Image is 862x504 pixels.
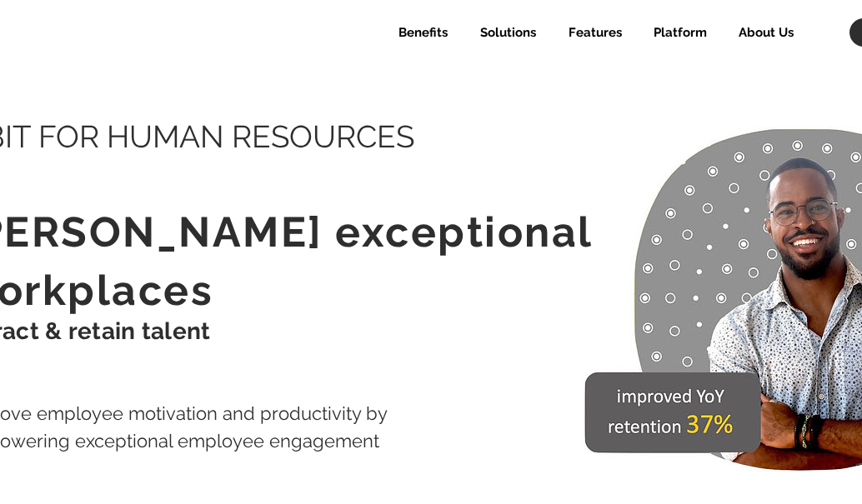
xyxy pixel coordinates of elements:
a: About Us [719,18,806,47]
a: Benefits [378,18,460,47]
nav: Site [378,18,806,47]
p: Features [560,18,630,47]
div: Features [549,18,634,47]
p: Solutions [472,18,544,47]
div: Platform [634,18,719,47]
div: Solutions [460,18,549,47]
p: Benefits [390,18,456,47]
p: Platform [645,18,715,47]
p: About Us [730,18,802,47]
